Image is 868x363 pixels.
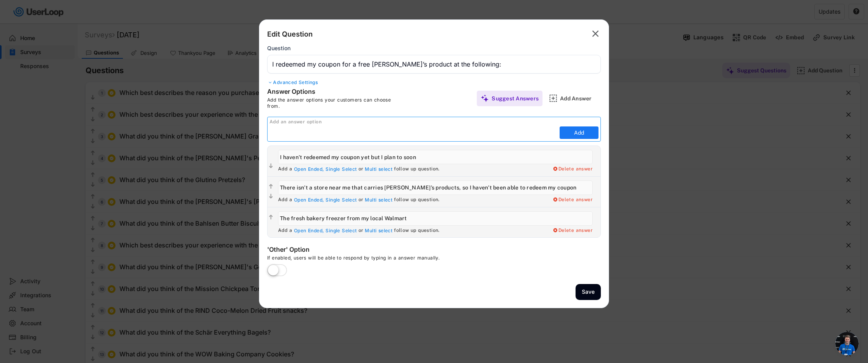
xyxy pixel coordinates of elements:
[268,214,274,221] button: 
[394,197,440,203] div: follow up question.
[394,228,440,234] div: follow up question.
[267,97,403,109] div: Add the answer options your customers can choose from.
[269,119,600,125] div: Add an answer option
[365,228,392,234] div: Multi select
[492,95,539,102] div: Suggest Answers
[278,211,593,226] input: The fresh bakery freezer from my local Walmart
[268,183,274,191] button: 
[278,228,292,234] div: Add a
[560,95,599,102] div: Add Answer
[268,162,274,170] button: 
[267,88,384,97] div: Answer Options
[267,79,601,86] div: Advanced Settings
[365,166,392,172] div: Multi select
[325,166,357,172] div: Single Select
[278,166,292,172] div: Add a
[835,332,859,355] a: Open chat
[590,28,601,40] button: 
[267,45,290,52] div: Question
[394,166,440,172] div: follow up question.
[552,166,593,172] div: Delete answer
[269,183,273,190] text: 
[294,166,324,172] div: Open Ended,
[294,197,324,203] div: Open Ended,
[267,55,601,74] input: Type your question here...
[481,94,489,102] img: MagicMajor%20%28Purple%29.svg
[267,246,423,255] div: 'Other' Option
[576,284,601,300] button: Save
[278,197,292,203] div: Add a
[268,193,274,200] button: 
[359,166,364,172] div: or
[267,30,313,39] div: Edit Question
[359,197,364,203] div: or
[552,228,593,234] div: Delete answer
[325,197,357,203] div: Single Select
[552,197,593,203] div: Delete answer
[560,126,598,139] button: Add
[549,94,557,102] img: AddMajor.svg
[269,163,273,169] text: 
[592,28,599,39] text: 
[294,228,324,234] div: Open Ended,
[365,197,392,203] div: Multi select
[359,228,364,234] div: or
[325,228,357,234] div: Single Select
[269,214,273,221] text: 
[269,193,273,200] text: 
[278,181,593,195] input: There isn’t a store near me that carries Antonina’s products, so I haven’t been able to redeem my...
[278,150,593,164] input: I haven’t redeemed my coupon yet but I plan to soon
[267,255,500,264] div: If enabled, users will be able to respond by typing in a answer manually.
